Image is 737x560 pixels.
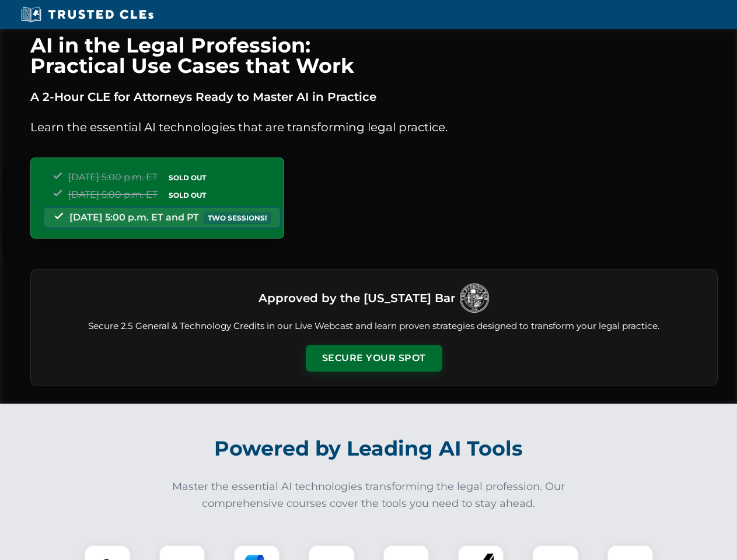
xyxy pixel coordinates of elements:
button: Secure Your Spot [306,345,442,372]
span: SOLD OUT [165,189,210,201]
h3: Approved by the [US_STATE] Bar [259,288,455,309]
p: A 2-Hour CLE for Attorneys Ready to Master AI in Practice [30,87,718,106]
h2: Powered by Leading AI Tools [46,428,692,469]
img: Trusted CLEs [18,6,157,23]
img: Logo [460,283,489,313]
p: Secure 2.5 General & Technology Credits in our Live Webcast and learn proven strategies designed ... [45,320,703,333]
p: Learn the essential AI technologies that are transforming legal practice. [30,118,718,136]
p: Master the essential AI technologies transforming the legal profession. Our comprehensive courses... [165,478,573,512]
span: [DATE] 5:00 p.m. ET [68,189,158,200]
h1: AI in the Legal Profession: Practical Use Cases that Work [30,35,718,76]
span: [DATE] 5:00 p.m. ET [68,171,158,183]
span: SOLD OUT [165,171,210,184]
